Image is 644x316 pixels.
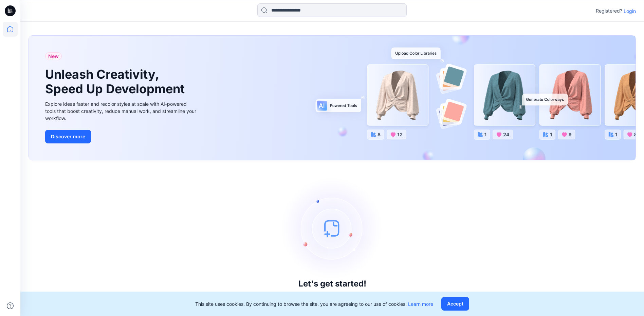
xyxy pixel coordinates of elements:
p: Click New to add a style or create a folder. [277,291,388,299]
button: Discover more [45,130,91,143]
p: Registered? [596,7,622,15]
a: Discover more [45,130,198,143]
a: Learn more [408,301,433,307]
p: This site uses cookies. By continuing to browse the site, you are agreeing to our use of cookies. [195,300,433,308]
p: Login [624,7,636,15]
button: Accept [441,297,469,311]
span: New [48,52,59,60]
h1: Unleash Creativity, Speed Up Development [45,67,188,96]
img: empty-state-image.svg [281,177,383,279]
h3: Let's get started! [298,279,366,289]
div: Explore ideas faster and recolor styles at scale with AI-powered tools that boost creativity, red... [45,100,198,122]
